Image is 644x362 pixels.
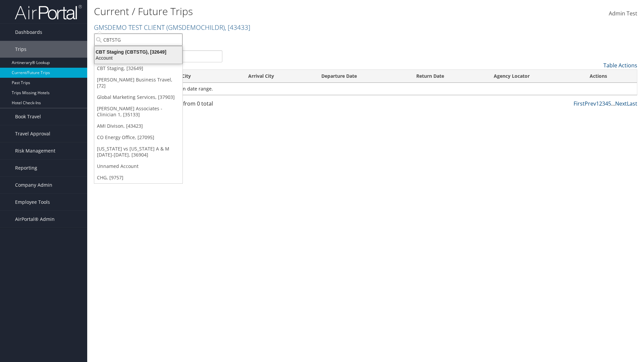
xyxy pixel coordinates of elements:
div: CBT Staging (CBTSTG), [32649] [91,49,186,55]
th: Actions [584,70,637,83]
span: Travel Approval [15,125,50,142]
a: AMI Divison, [43423] [94,120,182,132]
a: [PERSON_NAME] Business Travel, [72] [94,74,182,92]
a: Table Actions [603,62,637,69]
a: CO Energy Office, [27095] [94,132,182,143]
a: Prev [585,100,596,107]
p: Filter: [94,35,456,44]
a: Next [615,100,627,107]
span: Dashboards [15,24,42,41]
a: Admin Test [609,3,637,24]
a: 5 [608,100,611,107]
a: GMSDEMO TEST CLIENT [94,23,250,32]
a: CHG, [9757] [94,172,182,183]
a: Last [627,100,637,107]
span: ( GMSDEMOCHILDR ) [166,23,225,32]
span: Reporting [15,160,37,176]
span: Risk Management [15,142,55,159]
a: Unnamed Account [94,161,182,172]
span: Admin Test [609,10,637,17]
span: … [611,100,615,107]
span: AirPortal® Admin [15,211,55,228]
th: Departure City: activate to sort column ascending [151,70,243,83]
span: Trips [15,41,26,58]
div: Account [91,55,186,61]
img: airportal-logo.png [15,4,82,20]
a: Global Marketing Services, [37903] [94,92,182,103]
a: 4 [605,100,608,107]
th: Return Date: activate to sort column ascending [410,70,488,83]
td: No Airtineraries found within the given date range. [94,83,637,95]
th: Arrival City: activate to sort column ascending [242,70,315,83]
a: [PERSON_NAME] Associates - Clinician 1, [35133] [94,103,182,120]
span: Company Admin [15,177,52,193]
a: 2 [599,100,602,107]
a: First [574,100,585,107]
a: CBT Staging, [32649] [94,63,182,74]
th: Agency Locator: activate to sort column ascending [488,70,584,83]
th: Departure Date: activate to sort column descending [315,70,410,83]
span: Book Travel [15,108,41,125]
input: Search Accounts [94,34,182,46]
a: 3 [602,100,605,107]
span: , [ 43433 ] [225,23,250,32]
a: 1 [596,100,599,107]
a: [US_STATE] vs [US_STATE] A & M [DATE]-[DATE], [36904] [94,143,182,161]
h1: Current / Future Trips [94,4,456,18]
span: Employee Tools [15,194,50,210]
